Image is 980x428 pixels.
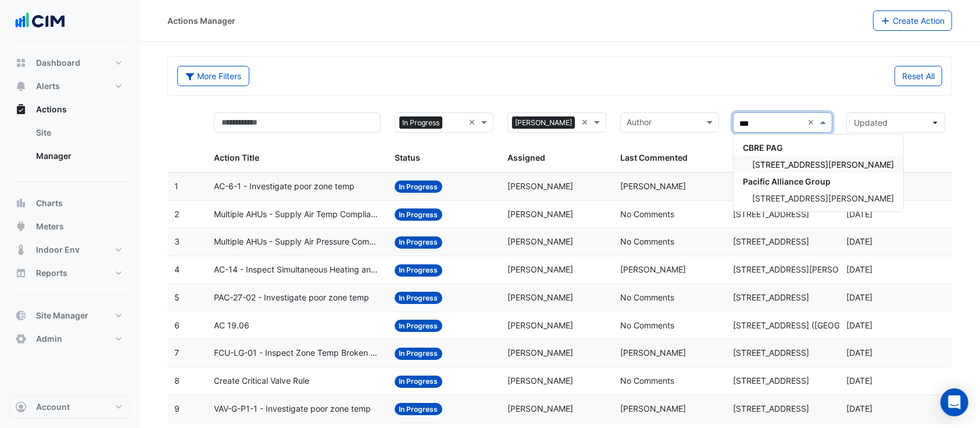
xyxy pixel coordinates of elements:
button: Site Manager [9,304,130,327]
span: [PERSON_NAME] [507,181,573,191]
app-icon: Alerts [15,80,27,92]
button: Updated [846,112,945,133]
a: Site [27,121,130,144]
span: 2025-10-09T15:32:50.827 [846,292,872,302]
span: [STREET_ADDRESS] [733,292,809,302]
span: In Progress [395,236,443,249]
button: Account [9,395,130,419]
span: Account [36,401,70,413]
span: 5 [174,292,180,302]
a: Manager [27,144,130,168]
div: Actions Manager [167,15,235,27]
span: 2025-10-10T09:58:54.395 [846,209,872,219]
div: Options List [734,135,903,211]
span: AC-6-1 - Investigate poor zone temp [214,180,355,193]
span: 3 [174,236,180,246]
span: Pacific Alliance Group [743,176,831,186]
span: No Comments [620,320,674,330]
span: [STREET_ADDRESS] [733,236,809,246]
span: No Comments [620,236,674,246]
span: CBRE PAG [743,143,783,153]
span: [PERSON_NAME] [507,209,573,219]
button: Indoor Env [9,238,130,261]
span: [PERSON_NAME] [620,264,686,274]
app-icon: Meters [15,221,27,232]
button: Admin [9,327,130,351]
span: Updated [854,118,888,128]
span: In Progress [395,181,443,193]
span: Meters [36,221,64,232]
span: PAC-27-02 - Investigate poor zone temp [214,291,369,305]
app-icon: Admin [15,333,27,345]
span: [STREET_ADDRESS] [733,348,809,358]
span: [PERSON_NAME] [507,348,573,358]
app-icon: Indoor Env [15,244,27,256]
span: Admin [36,333,62,345]
span: In Progress [399,116,442,129]
span: Alerts [36,80,60,92]
button: Reports [9,261,130,285]
span: 4 [174,264,180,274]
app-icon: Charts [15,197,27,209]
span: Clear [581,116,591,129]
span: In Progress [395,292,443,304]
span: 2025-09-30T13:52:17.788 [846,404,872,413]
span: Last Commented [620,153,688,162]
span: [PERSON_NAME] [512,116,575,129]
span: 6 [174,320,180,330]
span: Clear [807,116,817,129]
span: Multiple AHUs - Supply Air Temp Compliance (KPI) [214,208,381,221]
span: [STREET_ADDRESS] [733,376,809,385]
button: Actions [9,98,130,121]
span: Status [395,153,420,162]
button: Reset All [895,66,942,86]
span: Assigned [507,153,545,162]
span: 2025-10-09T14:25:02.127 [846,320,872,330]
span: [STREET_ADDRESS][PERSON_NAME] [733,264,875,274]
span: Actions [36,104,67,115]
span: Clear [468,116,478,129]
span: Create Critical Valve Rule [214,374,309,388]
button: More Filters [177,66,249,86]
span: [PERSON_NAME] [507,236,573,246]
span: [STREET_ADDRESS] [733,404,809,413]
app-icon: Site Manager [15,310,27,321]
span: [STREET_ADDRESS] [733,209,809,219]
span: 2 [174,209,179,219]
span: In Progress [395,376,443,388]
span: 8 [174,376,180,385]
app-icon: Actions [15,104,27,115]
span: 1 [174,181,178,191]
span: [STREET_ADDRESS] ([GEOGRAPHIC_DATA]) [733,320,899,330]
span: In Progress [395,320,443,332]
span: Indoor Env [36,244,80,256]
span: 9 [174,404,180,413]
button: Charts [9,192,130,215]
span: [PERSON_NAME] [507,320,573,330]
span: 2025-10-10T09:58:51.834 [846,236,872,246]
div: Open Intercom Messenger [940,388,968,416]
span: [STREET_ADDRESS][PERSON_NAME] [752,160,894,169]
span: 7 [174,348,179,358]
span: Action Title [214,153,259,162]
button: Dashboard [9,51,130,75]
div: Actions [9,121,130,172]
span: No Comments [620,209,674,219]
span: Reports [36,267,67,279]
span: Charts [36,197,63,209]
span: AC 19.06 [214,319,249,333]
span: In Progress [395,348,443,360]
span: AC-14 - Inspect Simultaneous Heating and Cooling [214,263,381,277]
span: In Progress [395,208,443,221]
span: In Progress [395,403,443,415]
span: FCU-LG-01 - Inspect Zone Temp Broken Sensor [214,346,381,360]
span: [PERSON_NAME] [620,404,686,413]
span: 2025-10-08T13:01:49.274 [846,376,872,385]
button: Alerts [9,75,130,98]
span: [PERSON_NAME] [507,376,573,385]
span: Site Manager [36,310,88,321]
span: In Progress [395,264,443,277]
app-icon: Reports [15,267,27,279]
span: [PERSON_NAME] [507,292,573,302]
span: [PERSON_NAME] [507,404,573,413]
